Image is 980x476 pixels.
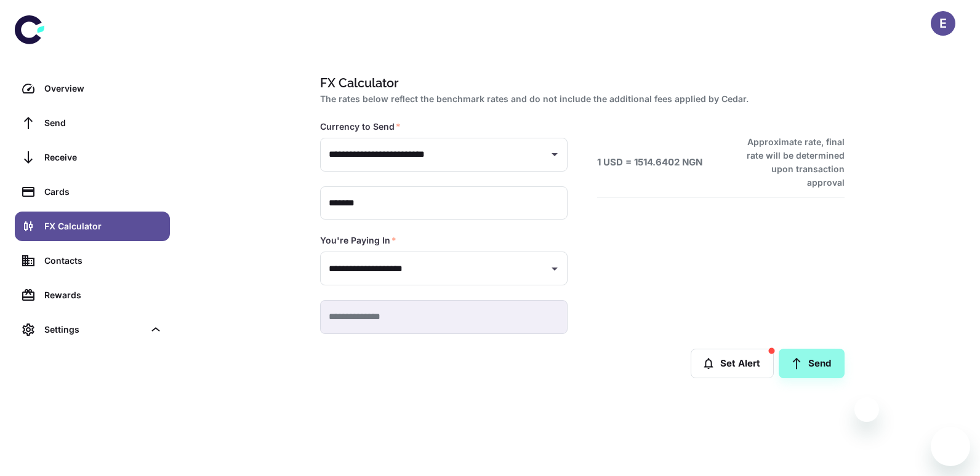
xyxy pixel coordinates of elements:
button: Open [546,146,563,163]
a: Receive [15,143,170,172]
h6: 1 USD = 1514.6402 NGN [597,156,702,170]
div: Settings [15,315,170,344]
iframe: Button to launch messaging window [931,427,970,466]
a: Contacts [15,246,170,276]
button: E [931,11,955,36]
label: You're Paying In [320,234,396,247]
a: Send [15,108,170,138]
div: Receive [44,151,163,164]
div: Overview [44,82,163,95]
a: Cards [15,177,170,207]
div: Cards [44,185,163,199]
button: Set Alert [691,349,774,378]
div: Send [44,116,163,130]
iframe: Close message [854,397,879,422]
a: Rewards [15,280,170,310]
div: FX Calculator [44,220,163,233]
h1: FX Calculator [320,74,840,92]
div: Rewards [44,288,163,302]
a: Overview [15,74,170,103]
div: Contacts [44,254,163,268]
h6: Approximate rate, final rate will be determined upon transaction approval [733,135,845,189]
label: Currency to Send [320,121,401,133]
button: Open [546,260,563,277]
a: Send [779,349,845,378]
a: FX Calculator [15,212,170,241]
div: Settings [44,323,144,336]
